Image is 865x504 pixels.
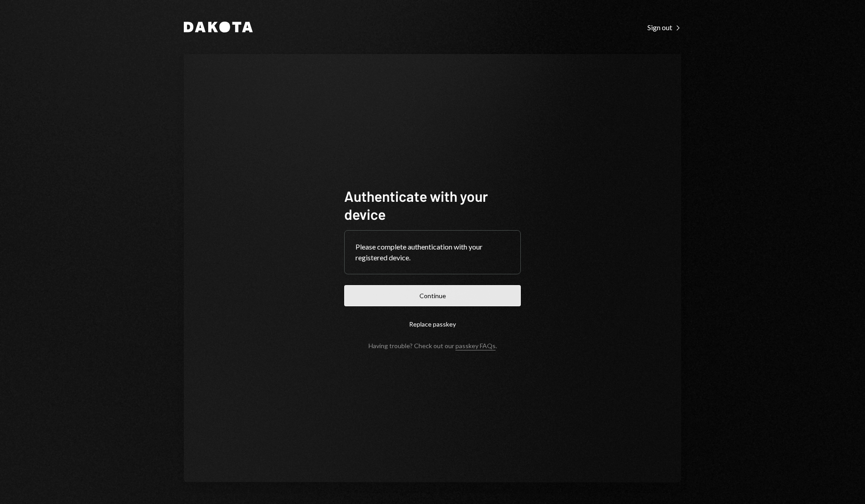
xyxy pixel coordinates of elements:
[355,241,510,263] div: Please complete authentication with your registered device.
[344,187,521,223] h1: Authenticate with your device
[344,285,521,306] button: Continue
[455,342,496,350] a: passkey FAQs
[647,23,681,32] div: Sign out
[344,313,521,335] button: Replace passkey
[369,342,497,350] div: Having trouble? Check out our .
[647,22,681,32] a: Sign out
